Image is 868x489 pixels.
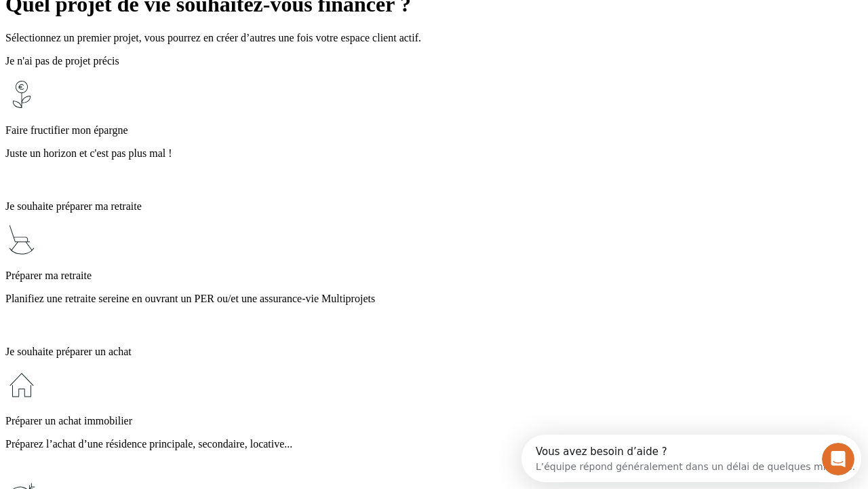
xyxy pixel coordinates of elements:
[14,12,334,22] div: Vous avez besoin d’aide ?
[5,147,863,160] p: Juste un horizon et c'est pas plus mal !
[5,438,863,450] p: Préparez l’achat d’une résidence principale, secondaire, locative...
[5,270,863,282] p: Préparer ma retraite
[5,293,863,305] p: Planifiez une retraite sereine en ouvrant un PER ou/et une assurance-vie Multiprojets
[521,435,861,482] iframe: Intercom live chat discovery launcher
[5,415,863,427] p: Préparer un achat immobilier
[5,55,863,67] p: Je n'ai pas de projet précis
[14,22,334,37] div: L’équipe répond généralement dans un délai de quelques minutes.
[5,124,863,137] p: Faire fructifier mon épargne
[5,32,421,43] span: Sélectionnez un premier projet, vous pourrez en créer d’autres une fois votre espace client actif.
[5,5,374,43] div: Ouvrir le Messenger Intercom
[822,443,854,475] iframe: Intercom live chat
[5,200,863,213] p: Je souhaite préparer ma retraite
[5,346,863,358] p: Je souhaite préparer un achat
